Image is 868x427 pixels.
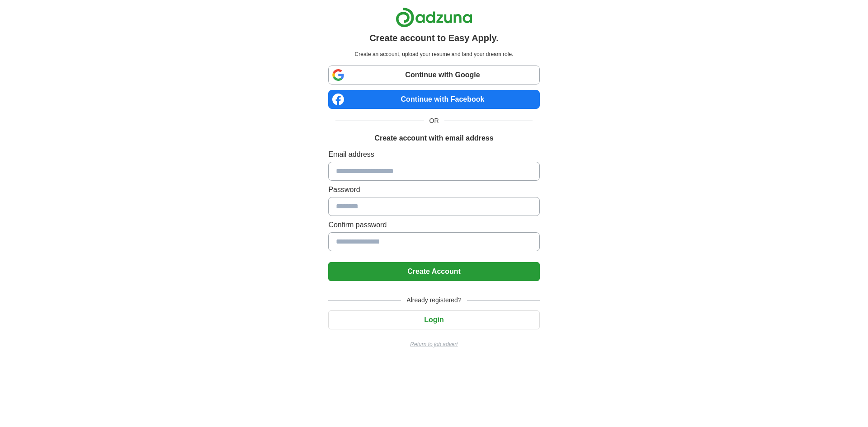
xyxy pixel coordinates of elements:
[328,90,539,109] a: Continue with Facebook
[328,149,539,160] label: Email address
[424,116,444,126] span: OR
[328,262,539,281] button: Create Account
[328,220,539,230] label: Confirm password
[328,310,539,329] button: Login
[401,296,467,305] span: Already registered?
[328,66,539,84] a: Continue with Google
[328,184,539,195] label: Password
[369,31,499,45] h1: Create account to Easy Apply.
[328,340,539,348] a: Return to job advert
[396,7,472,28] img: Adzuna logo
[328,316,539,324] a: Login
[330,50,538,58] p: Create an account, upload your resume and land your dream role.
[374,133,493,144] h1: Create account with email address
